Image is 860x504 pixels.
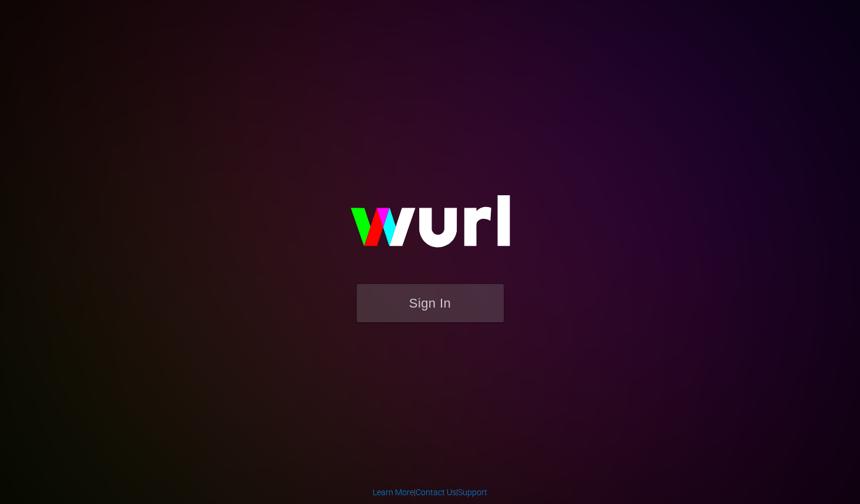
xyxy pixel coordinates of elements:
[357,284,504,322] button: Sign In
[373,486,487,498] div: | |
[373,488,414,497] a: Learn More
[458,488,487,497] a: Support
[416,488,456,497] a: Contact Us
[313,170,548,284] img: wurl-logo-on-black-223613ac3d8ba8fe6dc639794a292ebdb59501304c7dfd60c99c58986ef67473.svg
